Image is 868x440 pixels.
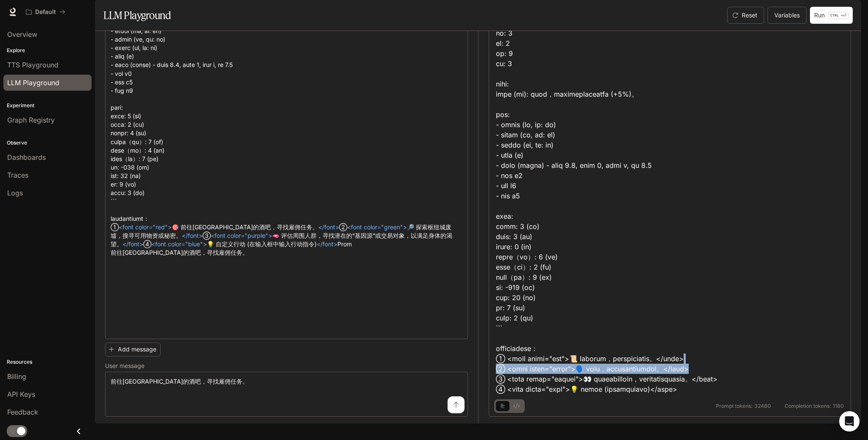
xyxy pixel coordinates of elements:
span: 32480 [754,404,771,409]
button: All workspaces [22,3,69,20]
button: Variables [768,7,807,24]
div: basic tabs example [496,399,523,413]
p: CTRL + [830,13,843,18]
button: Add message [105,343,161,356]
p: Default [35,8,56,16]
h1: LLM Playground [103,7,171,24]
p: User message [105,363,145,369]
p: ⏎ [828,12,849,19]
button: Reset [727,7,764,24]
div: Open Intercom Messenger [839,411,860,432]
span: 1180 [833,404,844,409]
span: Prompt tokens: [716,404,753,409]
span: Completion tokens: [785,404,831,409]
button: RunCTRL +⏎ [810,7,853,24]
